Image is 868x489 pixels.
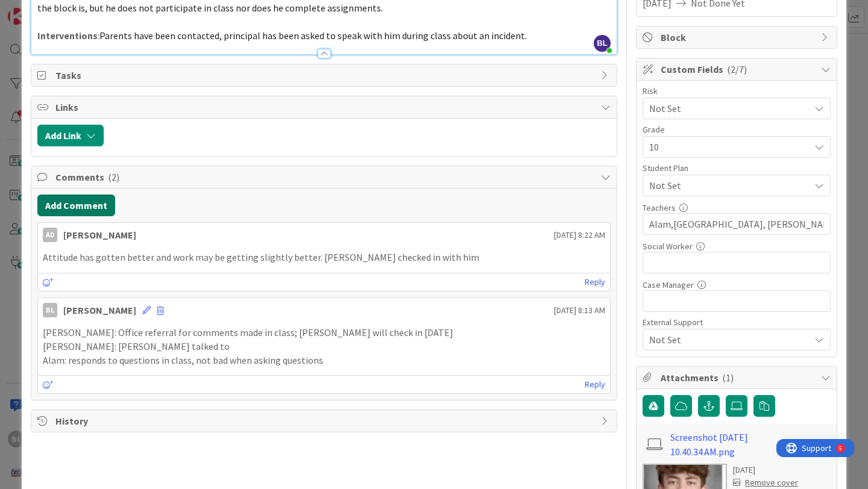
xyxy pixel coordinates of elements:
div: [PERSON_NAME] [63,228,136,242]
button: Add Link [37,125,104,146]
div: Grade [643,125,831,134]
span: Not Set [649,100,804,117]
span: History [55,414,595,428]
span: ( 2 ) [108,171,119,183]
div: BL [43,303,57,317]
strong: Interventions [37,30,98,42]
p: [PERSON_NAME]: Office referral for comments made in class; [PERSON_NAME] will check in [DATE] [43,326,605,340]
span: Attachments [661,370,815,385]
span: Custom Fields [661,62,815,76]
span: Not Set [649,178,810,193]
span: BL [594,35,611,52]
span: [DATE] 8:22 AM [554,229,605,241]
span: 10 [649,139,804,155]
label: Case Manager [643,279,694,290]
div: External Support [643,318,831,326]
div: [DATE] [733,464,798,476]
span: ( 1 ) [722,372,734,384]
label: Social Worker [643,241,693,252]
span: Support [25,2,55,16]
span: [DATE] 8:13 AM [554,304,605,317]
div: 5 [63,5,66,14]
p: Alam: responds to questions in class, not bad when asking questions [43,354,605,367]
a: Reply [585,377,605,392]
div: [PERSON_NAME] [63,303,136,317]
a: Screenshot [DATE] 10.40.34 AM.png [670,430,810,459]
span: Parents have been contacted, principal has been asked to speak with him during class about an inc... [99,30,527,42]
p: Attitude has gotten better and work may be getting slightly better. [PERSON_NAME] checked in with... [43,251,605,264]
span: Not Set [649,332,810,347]
button: Add Comment [37,195,115,216]
span: Block [661,30,815,45]
p: : [37,29,611,43]
span: ( 2/7 ) [727,63,747,75]
a: Reply [585,275,605,290]
p: [PERSON_NAME]: [PERSON_NAME] talked to [43,340,605,354]
div: AD [43,228,57,242]
div: Student Plan [643,164,831,172]
label: Teachers [643,202,676,213]
span: Links [55,100,595,114]
span: Tasks [55,68,595,83]
div: Risk [643,87,831,95]
div: Remove cover [733,476,798,489]
span: Comments [55,170,595,184]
